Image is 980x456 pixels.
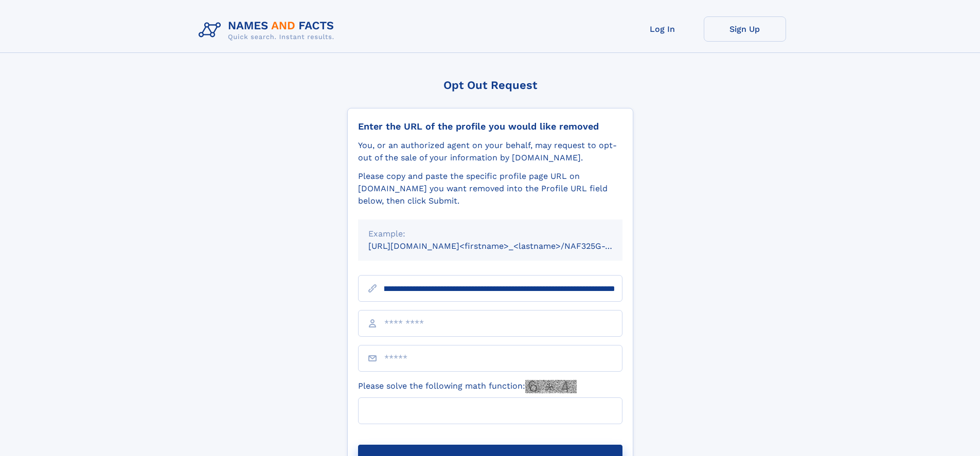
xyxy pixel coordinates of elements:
[704,16,786,42] a: Sign Up
[368,241,642,251] small: [URL][DOMAIN_NAME]<firstname>_<lastname>/NAF325G-xxxxxxxx
[194,16,343,44] img: Logo Names and Facts
[368,228,612,240] div: Example:
[347,79,633,92] div: Opt Out Request
[621,16,704,42] a: Log In
[358,121,622,132] div: Enter the URL of the profile you would like removed
[358,170,622,207] div: Please copy and paste the specific profile page URL on [DOMAIN_NAME] you want removed into the Pr...
[358,139,622,164] div: You, or an authorized agent on your behalf, may request to opt-out of the sale of your informatio...
[358,380,577,393] label: Please solve the following math function:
